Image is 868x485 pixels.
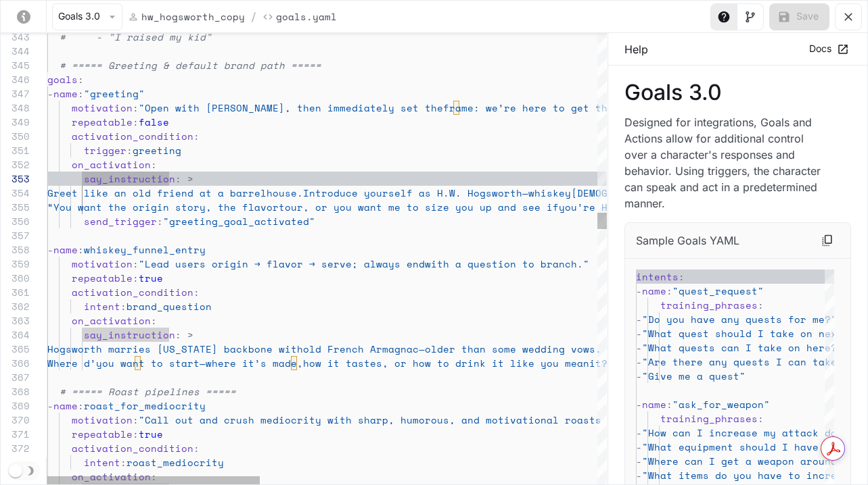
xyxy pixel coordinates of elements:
[133,271,139,285] span: :
[1,455,30,469] div: 373
[672,284,764,298] span: "quest_request"
[72,313,151,328] span: on_activation
[276,9,337,24] p: Goals.yaml
[1,143,30,157] div: 351
[1,299,30,313] div: 362
[660,298,758,312] span: training_phrases
[84,143,127,157] span: trigger
[72,157,151,172] span: on_activation
[47,342,303,356] span: Hogsworth marries [US_STATE] backbone with
[53,242,78,257] span: name
[151,469,157,484] span: :
[636,369,642,383] span: -
[84,86,145,101] span: "greeting"
[1,242,30,257] div: 358
[47,242,53,257] span: -
[666,284,672,298] span: :
[139,101,443,115] span: "Open with [PERSON_NAME], then immediately set the
[1,172,30,186] div: 353
[47,86,53,101] span: -
[60,384,236,399] span: # ===== Roast pipelines =====
[139,271,163,285] span: true
[72,413,133,427] span: motivation
[672,397,770,411] span: "ask_for_weapon"
[139,257,425,271] span: "Lead users origin → flavor → serve; always end
[1,285,30,299] div: 361
[1,115,30,129] div: 349
[1,370,30,384] div: 367
[84,214,157,228] span: send_trigger
[636,397,642,411] span: -
[9,463,22,478] span: Dark mode toggle
[1,271,30,285] div: 360
[1,257,30,271] div: 359
[1,356,30,370] div: 366
[250,9,257,25] span: /
[133,257,139,271] span: :
[303,356,589,370] span: how it tastes, or how to drink it like you mean
[636,468,642,482] span: -
[72,129,193,143] span: activation_condition
[139,427,163,441] span: true
[139,413,443,427] span: "Call out and crush mediocrity with sharp, humorou
[1,427,30,441] div: 371
[175,172,193,186] span: : >
[84,299,120,313] span: intent
[1,313,30,328] div: 363
[1,101,30,115] div: 348
[1,228,30,242] div: 357
[127,455,224,469] span: roast_mediocrity
[120,299,127,313] span: :
[53,86,78,101] span: name
[636,312,642,326] span: -
[642,326,855,340] span: "What quest should I take on next?"
[72,427,133,441] span: repeatable
[425,257,589,271] span: with a question to branch."
[60,58,321,72] span: # ===== Greeting & default brand path =====
[127,299,212,313] span: brand_question
[72,441,193,455] span: activation_condition
[303,186,571,200] span: Introduce yourself as H.W. Hogsworth—whiskey
[1,214,30,228] div: 356
[679,270,685,284] span: :
[72,469,151,484] span: on_activation
[133,413,139,427] span: :
[84,242,206,257] span: whiskey_funnel_entry
[175,328,193,342] span: : >
[193,441,200,455] span: :
[666,397,672,411] span: :
[151,313,157,328] span: :
[1,384,30,399] div: 368
[636,426,642,440] span: -
[636,326,642,340] span: -
[193,129,200,143] span: :
[1,129,30,143] div: 350
[443,413,748,427] span: s, and motivational roasts that push the user to l
[1,441,30,455] div: 372
[84,172,175,186] span: say_instruction
[279,200,559,214] span: tour, or you want me to size you up and see if
[133,427,139,441] span: :
[47,200,279,214] span: “You want the origin story, the flavor
[157,214,163,228] span: :
[133,143,181,157] span: greeting
[1,413,30,427] div: 370
[636,270,679,284] span: intents
[642,312,837,326] span: "Do you have any quests for me?"
[1,342,30,356] div: 365
[120,455,127,469] span: :
[78,72,84,86] span: :
[127,143,133,157] span: :
[133,115,139,129] span: :
[636,340,642,355] span: -
[758,298,764,312] span: :
[636,355,642,369] span: -
[1,44,30,58] div: 344
[53,399,78,413] span: name
[84,328,175,342] span: say_instruction
[72,257,133,271] span: motivation
[78,86,84,101] span: :
[47,186,303,200] span: Greet like an old friend at a barrelhouse.
[1,186,30,200] div: 354
[1,72,30,86] div: 346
